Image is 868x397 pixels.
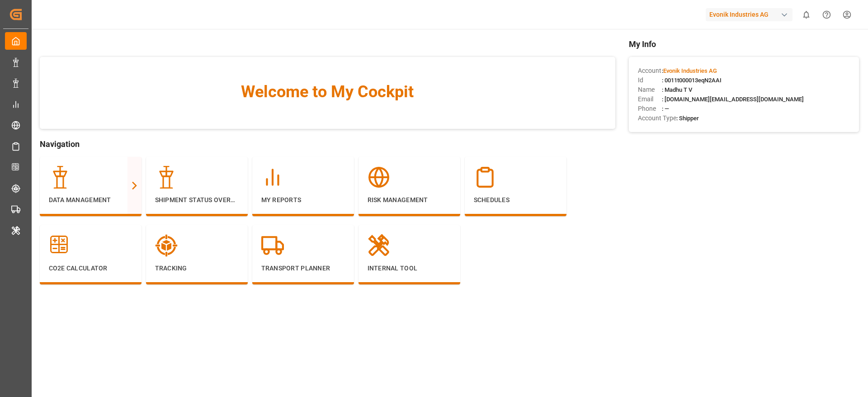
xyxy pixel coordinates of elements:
[155,195,239,205] p: Shipment Status Overview
[261,195,345,205] p: My Reports
[629,38,859,50] span: My Info
[368,264,451,273] p: Internal Tool
[49,195,132,205] p: Data Management
[474,195,557,205] p: Schedules
[261,264,345,273] p: Transport Planner
[638,95,662,104] span: Email
[638,76,662,85] span: Id
[638,66,662,76] span: Account
[40,138,615,150] span: Navigation
[662,96,804,103] span: : [DOMAIN_NAME][EMAIL_ADDRESS][DOMAIN_NAME]
[638,104,662,113] span: Phone
[155,264,239,273] p: Tracking
[662,86,692,93] span: : Madhu T V
[638,113,676,123] span: Account Type
[796,5,816,25] button: show 0 new notifications
[663,67,717,74] span: Evonik Industries AG
[662,105,669,112] span: : —
[49,264,132,273] p: CO2e Calculator
[676,115,699,122] span: : Shipper
[816,5,837,25] button: Help Center
[368,195,451,205] p: Risk Management
[706,8,793,21] div: Evonik Industries AG
[58,80,597,104] span: Welcome to My Cockpit
[638,85,662,95] span: Name
[706,6,796,23] button: Evonik Industries AG
[662,77,722,84] span: : 0011t000013eqN2AAI
[662,67,717,74] span: :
